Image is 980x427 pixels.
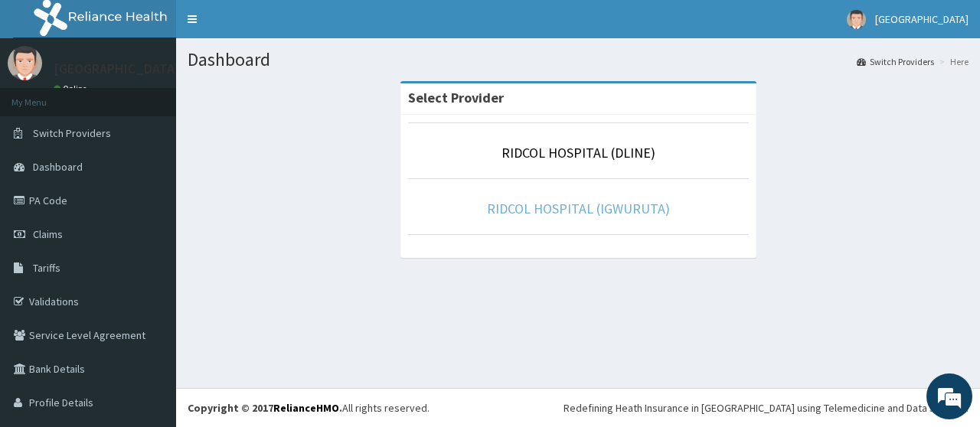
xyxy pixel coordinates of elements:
div: Redefining Heath Insurance in [GEOGRAPHIC_DATA] using Telemedicine and Data Science! [563,400,969,416]
span: Dashboard [33,160,83,174]
span: [GEOGRAPHIC_DATA] [875,12,969,26]
strong: Select Provider [408,89,504,106]
h1: Dashboard [188,50,969,70]
footer: All rights reserved. [176,388,980,427]
img: User Image [847,10,866,29]
span: Switch Providers [33,126,111,140]
a: Online [54,83,90,94]
a: Switch Providers [857,55,934,68]
a: RelianceHMO [273,401,339,415]
a: RIDCOL HOSPITAL (DLINE) [501,144,655,161]
a: RIDCOL HOSPITAL (IGWURUTA) [487,200,670,217]
img: User Image [8,46,42,80]
li: Here [936,55,969,68]
strong: Copyright © 2017 . [188,401,342,415]
p: [GEOGRAPHIC_DATA] [54,62,180,76]
span: Claims [33,227,63,241]
span: Tariffs [33,261,60,275]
